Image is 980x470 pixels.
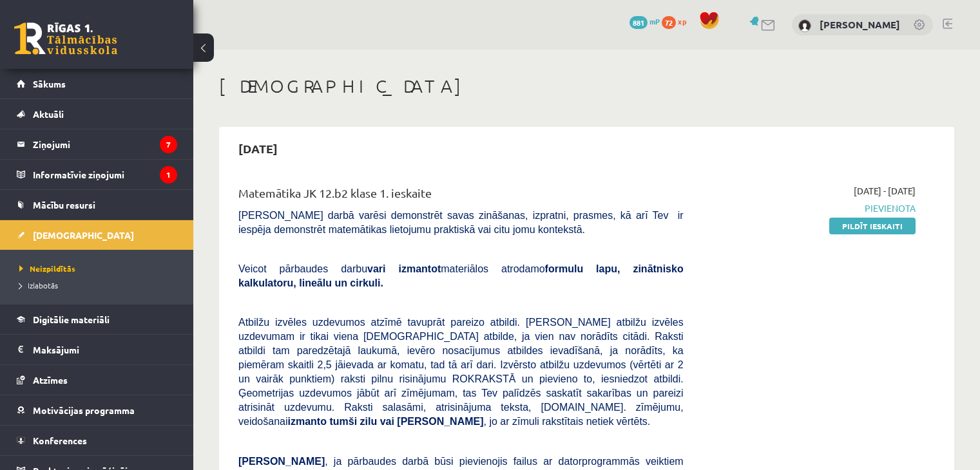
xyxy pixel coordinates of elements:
div: Matemātika JK 12.b2 klase 1. ieskaite [238,184,684,208]
a: Sākums [17,69,177,99]
h1: [DEMOGRAPHIC_DATA] [219,75,954,97]
span: [DEMOGRAPHIC_DATA] [33,229,134,241]
span: Atzīmes [33,374,68,386]
legend: Informatīvie ziņojumi [33,160,177,189]
legend: Ziņojumi [33,129,177,159]
a: Konferences [17,426,177,455]
i: 1 [160,166,177,183]
b: formulu lapu, zinātnisko kalkulatoru, lineālu un cirkuli. [238,263,684,288]
a: Mācību resursi [17,190,177,220]
span: 881 [629,16,648,29]
span: Atbilžu izvēles uzdevumos atzīmē tavuprāt pareizo atbildi. [PERSON_NAME] atbilžu izvēles uzdevuma... [238,317,684,427]
span: Mācību resursi [33,199,95,211]
a: Informatīvie ziņojumi1 [17,160,177,189]
span: [PERSON_NAME] [238,456,325,467]
a: 881 mP [629,16,660,26]
a: [PERSON_NAME] [820,18,900,31]
a: Neizpildītās [19,263,180,274]
a: Izlabotās [19,279,180,291]
b: izmanto [288,416,327,427]
span: mP [649,16,660,26]
span: Aktuāli [33,108,64,120]
span: xp [678,16,686,26]
span: Motivācijas programma [33,404,135,416]
span: Izlabotās [19,280,58,290]
a: [DEMOGRAPHIC_DATA] [17,220,177,250]
span: [PERSON_NAME] darbā varēsi demonstrēt savas zināšanas, izpratni, prasmes, kā arī Tev ir iespēja d... [238,210,684,235]
a: 72 xp [662,16,693,26]
b: tumši zilu vai [PERSON_NAME] [329,416,483,427]
a: Motivācijas programma [17,395,177,425]
span: Neizpildītās [19,263,75,274]
h2: [DATE] [226,133,291,164]
span: Veicot pārbaudes darbu materiālos atrodamo [238,263,684,288]
a: Ziņojumi7 [17,129,177,159]
img: Elīza Martinsone [798,19,811,32]
a: Digitālie materiāli [17,305,177,334]
span: Digitālie materiāli [33,314,110,325]
a: Pildīt ieskaiti [829,218,916,234]
span: Sākums [33,78,66,89]
legend: Maksājumi [33,335,177,364]
i: 7 [160,136,177,153]
b: vari izmantot [367,263,441,274]
a: Atzīmes [17,365,177,395]
span: [DATE] - [DATE] [854,184,916,198]
a: Aktuāli [17,99,177,129]
a: Maksājumi [17,335,177,364]
span: Pievienota [703,202,916,215]
span: Konferences [33,435,87,446]
span: 72 [662,16,676,29]
a: Rīgas 1. Tālmācības vidusskola [14,23,117,55]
